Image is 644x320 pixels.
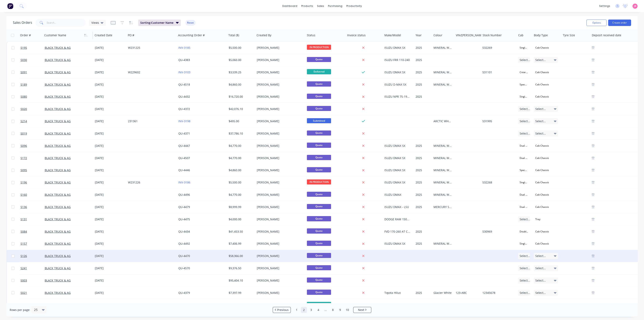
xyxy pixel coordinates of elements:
a: INV-3186 [178,180,190,184]
div: 231361 [128,119,173,123]
div: $41,453.50 [229,230,252,234]
span: 5030 [21,58,27,62]
a: BLACK TRUCK & AG [45,132,71,135]
span: 5241 [21,266,27,270]
div: [DATE] [95,291,125,295]
span: 5019 [21,132,27,136]
a: 5030 [21,54,45,66]
a: BLACK TRUCK & AG [45,266,71,270]
div: Deposit received date [592,33,621,37]
span: Quote [307,253,331,258]
span: Quote [307,94,331,99]
a: BLACK TRUCK & AG [45,242,71,245]
a: QU-4446 [178,168,190,172]
div: Tray [534,216,542,222]
span: 5091 [21,70,27,74]
div: [DATE] [95,254,125,258]
div: $4,770.00 [229,156,252,160]
div: Order # [20,33,31,37]
div: [DATE] [95,193,125,197]
span: IN PRODUCTION [307,179,331,184]
div: $58,366.00 [229,254,252,258]
div: Space Cab [518,82,530,87]
span: 5136 [21,205,27,209]
div: Cab Chassis [534,180,551,185]
div: 531101 [482,70,513,74]
div: 2025 [416,230,429,234]
div: Dual Cab [518,143,530,148]
a: INV-3185 [178,46,190,50]
a: BLACK TRUCK & AG [45,95,71,98]
div: Cab Chassis [534,94,551,99]
span: Select... [535,279,546,283]
div: 2025 [416,46,429,50]
span: Delivered [307,69,331,74]
div: Created By [257,33,271,37]
div: [DATE] [95,95,125,99]
div: Cab Chassis [534,143,551,148]
div: Cab Chassis [534,204,551,210]
a: 5020 [21,103,45,115]
span: Quote [307,155,331,160]
span: Select... [520,132,530,136]
div: $4,860.00 [229,83,252,87]
span: Submitted [307,118,331,123]
div: Cab Chassis [534,229,551,234]
div: ISUZU DMAX SX [384,70,411,74]
div: Year [416,33,422,37]
a: 5004 [21,299,45,311]
div: ISUZU DMAX SX [384,46,411,50]
a: Page 8 [330,307,336,313]
span: 5160 [21,193,27,197]
div: [DATE] [95,132,125,136]
span: Quote [307,278,331,283]
a: 5172 [21,152,45,164]
a: BLACK TRUCK & AG [45,168,71,172]
a: QU-4379 [178,291,190,295]
div: Body Type [534,33,548,37]
div: [DATE] [95,230,125,234]
div: [PERSON_NAME] [257,95,301,99]
div: W229602 [128,70,173,74]
div: MINERAL WHITE - 527 2 PAK PAINT [433,156,452,160]
span: 5020 [21,107,27,111]
div: MINERAL WHITE - 527 2 PAK PAINT [433,193,452,197]
a: 5196 [21,176,45,188]
div: Dual Cab [518,204,530,210]
div: Dual Cab [518,192,530,197]
a: QU-4475 [178,217,190,221]
img: Factory [7,3,13,9]
div: $42,076.10 [229,107,252,111]
span: Quote [307,228,331,233]
a: BLACK TRUCK & AG [45,58,71,62]
div: $16,720.00 [229,95,252,99]
div: 2025 [416,180,429,184]
span: 5196 [21,180,27,184]
span: 5214 [21,119,27,123]
button: Sorting:Customer Name [138,20,181,26]
a: BLACK TRUCK & AG [45,156,71,160]
div: 2025 [416,58,429,62]
a: QU-4507 [178,156,190,160]
a: Page 4 [315,307,321,313]
a: BLACK TRUCK & AG [45,279,71,282]
div: ARCTIC WHITE [433,119,452,123]
a: 5003 [21,274,45,287]
div: Cab Chassis [534,155,551,161]
span: 5084 [21,230,27,234]
span: 5189 [21,83,27,87]
div: MINERAL WHITE - 527 - 2 PAK PAINT [433,83,452,87]
a: QU-4492 [178,242,190,245]
div: [PERSON_NAME] [257,205,301,209]
a: BLACK TRUCK & AG [45,205,71,209]
a: 5019 [21,127,45,140]
div: Dual Cab [518,155,530,161]
div: MINERAL WHITE - 2 PAK PAINT [433,180,452,184]
span: Select... [520,58,530,62]
div: [PERSON_NAME] [257,193,301,197]
div: Make/Model [384,33,401,37]
span: Quote [307,57,331,62]
a: 5021 [21,287,45,299]
div: [DATE] [95,242,125,246]
div: $7,397.99 [229,291,252,295]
